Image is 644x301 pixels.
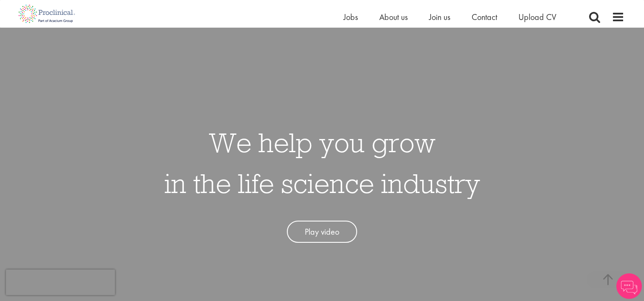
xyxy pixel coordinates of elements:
a: About us [379,11,408,23]
a: Upload CV [518,11,556,23]
a: Contact [472,11,497,23]
a: Play video [287,221,357,243]
a: Join us [429,11,450,23]
a: Jobs [343,11,358,23]
h1: We help you grow in the life science industry [164,122,480,204]
img: Chatbot [616,273,642,299]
